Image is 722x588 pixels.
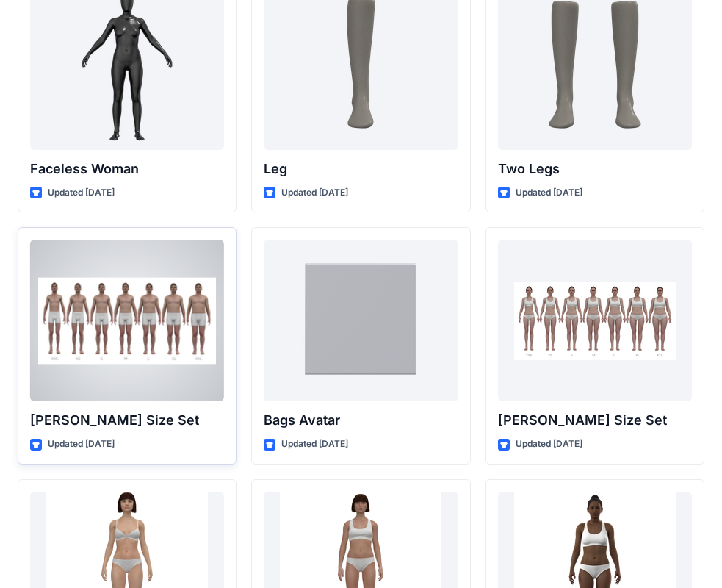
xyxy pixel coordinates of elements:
p: Leg [264,159,458,179]
p: [PERSON_NAME] Size Set [30,410,224,431]
p: Updated [DATE] [281,437,348,452]
p: Updated [DATE] [48,185,115,201]
p: Faceless Woman [30,159,224,179]
p: Bags Avatar [264,410,458,431]
p: Updated [DATE] [48,437,115,452]
p: Updated [DATE] [516,437,582,452]
p: Updated [DATE] [281,185,348,201]
p: [PERSON_NAME] Size Set [498,410,692,431]
p: Updated [DATE] [516,185,582,201]
a: Oliver Size Set [30,240,224,401]
a: Olivia Size Set [498,240,692,401]
a: Bags Avatar [264,240,458,401]
p: Two Legs [498,159,692,179]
